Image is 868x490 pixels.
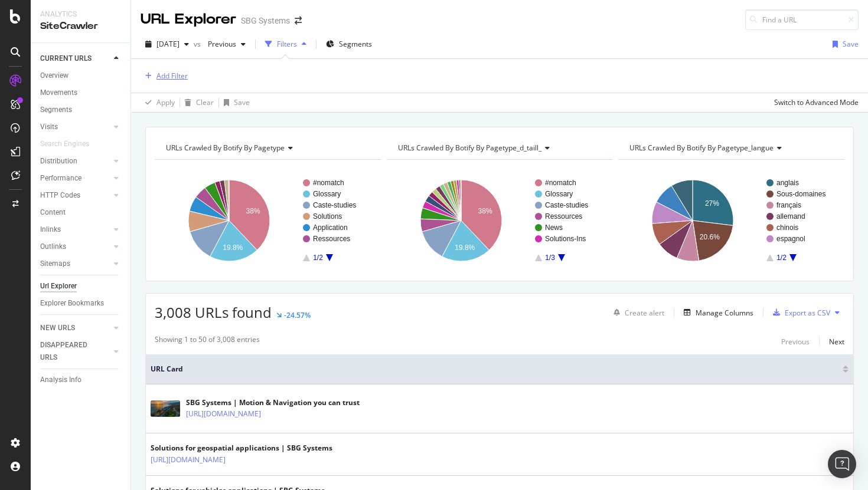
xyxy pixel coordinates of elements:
[156,97,175,107] div: Apply
[155,169,381,272] svg: A chart.
[40,339,110,364] a: DISAPPEARED URLS
[40,52,92,65] div: CURRENT URLS
[679,305,753,320] button: Manage Columns
[295,17,302,25] div: arrow-right-arrow-left
[156,39,180,49] span: 2025 Aug. 24th
[40,241,66,253] div: Outlinks
[40,322,110,334] a: NEW URLS
[40,172,81,185] div: Performance
[40,297,122,310] a: Explorer Bookmarks
[387,169,613,272] svg: A chart.
[313,235,350,243] text: Ressources
[156,71,188,81] div: Add Filter
[828,450,856,478] div: Open Intercom Messenger
[398,143,541,153] span: URLs Crawled By Botify By pagetype_d_taill_
[545,201,588,209] text: Caste-studies
[627,139,834,157] h4: URLs Crawled By Botify By pagetype_langue
[219,93,250,112] button: Save
[151,400,180,417] img: main image
[40,172,110,185] a: Performance
[313,179,344,187] text: #nomatch
[40,9,121,19] div: Analytics
[40,189,110,202] a: HTTP Codes
[40,104,122,116] a: Segments
[396,139,602,157] h4: URLs Crawled By Botify By pagetype_d_taill_
[40,339,100,364] div: DISAPPEARED URLS
[828,35,859,54] button: Save
[40,322,75,334] div: NEW URLS
[776,254,787,262] text: 1/2
[141,69,188,83] button: Add Filter
[40,223,61,236] div: Inlinks
[313,254,323,262] text: 1/2
[40,138,89,150] div: Search Engines
[313,190,341,198] text: Glossary
[40,19,121,33] div: SiteCrawler
[141,93,175,112] button: Apply
[40,374,81,386] div: Analysis Info
[776,212,805,221] text: allemand
[545,190,573,198] text: Glossary
[455,244,475,252] text: 19.8%
[829,337,844,347] div: Next
[40,258,70,270] div: Sitemaps
[545,223,563,232] text: News
[313,201,356,209] text: Caste-studies
[768,303,830,322] button: Export as CSV
[774,97,859,107] div: Switch to Advanced Mode
[776,190,825,198] text: Sous-domaines
[203,35,250,54] button: Previous
[609,303,664,322] button: Create alert
[151,443,332,453] div: Solutions for geospatial applications | SBG Systems
[40,121,110,133] a: Visits
[745,9,859,30] input: Find a URL
[203,39,236,49] span: Previous
[545,254,555,262] text: 1/3
[785,308,830,318] div: Export as CSV
[186,397,360,408] div: SBG Systems | Motion & Navigation you can trust
[843,39,859,49] div: Save
[339,39,372,49] span: Segments
[151,364,840,374] span: URL Card
[40,258,110,270] a: Sitemaps
[246,207,260,215] text: 38%
[196,97,214,107] div: Clear
[155,302,272,322] span: 3,008 URLs found
[40,70,68,82] div: Overview
[260,35,311,54] button: Filters
[40,297,104,310] div: Explorer Bookmarks
[829,334,844,348] button: Next
[769,93,859,112] button: Switch to Advanced Mode
[277,39,297,49] div: Filters
[40,189,80,202] div: HTTP Codes
[141,35,194,54] button: [DATE]
[141,9,236,29] div: URL Explorer
[545,235,586,243] text: Solutions-Ins
[40,138,101,150] a: Search Engines
[40,104,72,116] div: Segments
[478,207,492,215] text: 38%
[625,308,664,318] div: Create alert
[321,35,377,54] button: Segments
[40,87,77,99] div: Movements
[223,244,243,252] text: 19.8%
[40,280,122,292] a: Url Explorer
[618,169,844,272] div: A chart.
[705,199,719,208] text: 27%
[40,241,110,253] a: Outlinks
[696,308,753,318] div: Manage Columns
[164,139,370,157] h4: URLs Crawled By Botify By pagetype
[284,310,311,320] div: -24.57%
[40,121,58,133] div: Visits
[545,179,576,187] text: #nomatch
[40,70,122,82] a: Overview
[776,201,801,209] text: français
[313,212,342,221] text: Solutions
[776,179,799,187] text: anglais
[40,87,122,99] a: Movements
[234,97,250,107] div: Save
[781,334,810,348] button: Previous
[781,337,810,347] div: Previous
